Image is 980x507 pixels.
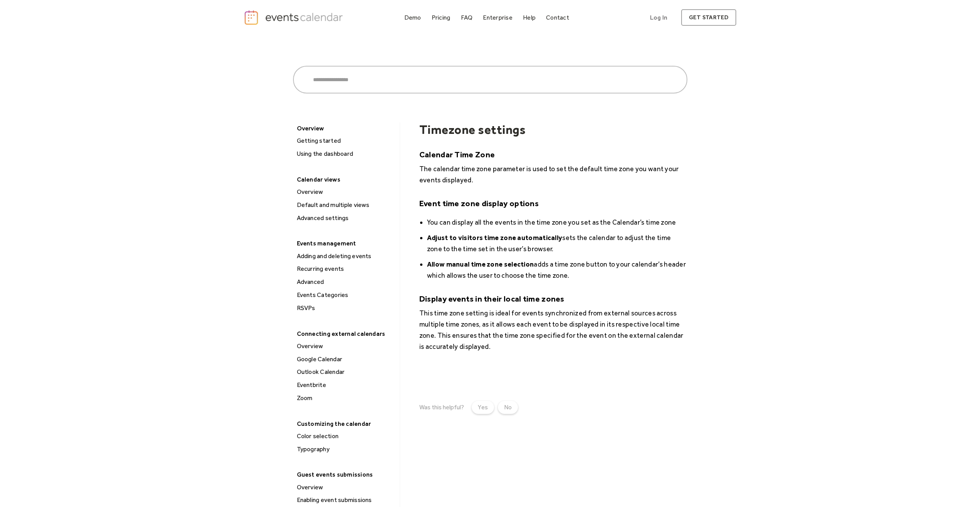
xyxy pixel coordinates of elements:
[295,213,397,223] div: Advanced settings
[294,303,397,313] a: RSVPs
[498,401,518,414] a: No
[458,12,476,23] a: FAQ
[419,198,687,209] h5: Event time zone display options
[294,482,397,492] a: Overview
[295,444,397,454] div: Typography
[294,354,397,364] a: Google Calendar
[427,233,563,242] strong: Adjust to visitors time zone automatically
[295,187,397,197] div: Overview
[295,290,397,300] div: Events Categories
[294,149,397,159] a: Using the dashboard
[419,149,687,160] h5: Calendar Time Zone
[294,213,397,223] a: Advanced settings
[419,359,687,370] p: ‍
[294,251,397,261] a: Adding and deleting events
[401,12,424,23] a: Demo
[295,431,397,441] div: Color selection
[295,251,397,261] div: Adding and deleting events
[293,173,396,185] div: Calendar views
[295,393,397,403] div: Zoom
[295,264,397,274] div: Recurring events
[295,341,397,351] div: Overview
[419,122,687,137] h1: Timezone settings
[681,9,736,26] a: get started
[294,277,397,287] a: Advanced
[293,469,396,480] div: Guest events submissions
[295,380,397,390] div: Eventbrite
[294,393,397,403] a: Zoom
[427,260,534,268] strong: Allow manual time zone selection
[543,12,572,23] a: Contact
[427,232,687,254] li: sets the calendar to adjust the time zone to the time set in the user’s browser.
[642,9,675,26] a: Log In
[427,259,687,281] li: adds a time zone button to your calendar’s header which allows the user to choose the time zone.
[294,380,397,390] a: Eventbrite
[244,10,345,25] a: home
[520,12,539,23] a: Help
[294,367,397,377] a: Outlook Calendar
[295,277,397,287] div: Advanced
[419,404,464,411] div: Was this helpful?
[294,431,397,441] a: Color selection
[432,15,451,20] div: Pricing
[404,15,421,20] div: Demo
[483,15,512,20] div: Enterprise
[546,15,569,20] div: Contact
[295,200,397,210] div: Default and multiple views
[293,328,396,340] div: Connecting external calendars
[294,136,397,146] a: Getting started
[295,367,397,377] div: Outlook Calendar
[427,217,687,228] li: You can display all the events in the time zone you set as the Calendar’s time zone
[419,307,687,352] p: This time zone setting is ideal for events synchronized from external sources across multiple tim...
[504,403,512,412] div: No
[294,495,397,505] a: Enabling event submissions
[294,200,397,210] a: Default and multiple views
[294,264,397,274] a: Recurring events
[429,12,454,23] a: Pricing
[419,163,687,185] p: The calendar time zone parameter is used to set the default time zone you want your events displa...
[295,495,397,505] div: Enabling event submissions
[294,341,397,351] a: Overview
[293,122,396,134] div: Overview
[294,290,397,300] a: Events Categories
[295,482,397,492] div: Overview
[295,149,397,159] div: Using the dashboard
[478,403,488,412] div: Yes
[480,12,515,23] a: Enterprise
[295,354,397,364] div: Google Calendar
[293,237,396,249] div: Events management
[294,444,397,454] a: Typography
[294,187,397,197] a: Overview
[295,303,397,313] div: RSVPs
[295,136,397,146] div: Getting started
[419,293,687,304] h5: Display events in their local time zones
[461,15,473,20] div: FAQ
[293,418,396,430] div: Customizing the calendar
[523,15,536,20] div: Help
[472,401,494,414] a: Yes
